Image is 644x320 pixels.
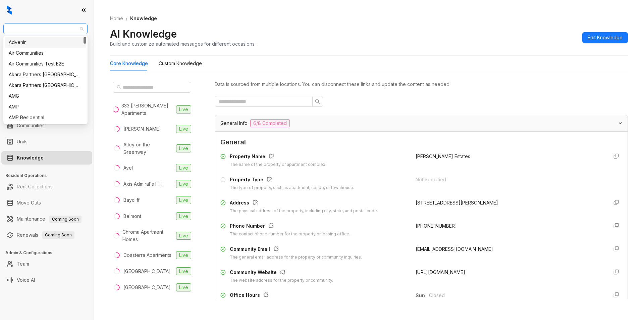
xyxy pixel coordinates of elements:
[9,71,82,78] div: Akara Partners [GEOGRAPHIC_DATA]
[9,92,82,100] div: AMG
[9,39,82,46] div: Advenir
[9,103,82,110] div: AMP
[9,114,82,121] div: AMP Residential
[5,58,86,69] div: Air Communities Test E2E
[5,91,86,101] div: AMG
[5,69,86,80] div: Akara Partners Nashville
[5,112,86,123] div: AMP Residential
[5,48,86,58] div: Air Communities
[5,101,86,112] div: AMP
[9,60,82,67] div: Air Communities Test E2E
[9,49,82,57] div: Air Communities
[5,37,86,48] div: Advenir
[5,80,86,91] div: Akara Partners Phoenix
[9,82,82,89] div: Akara Partners [GEOGRAPHIC_DATA]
